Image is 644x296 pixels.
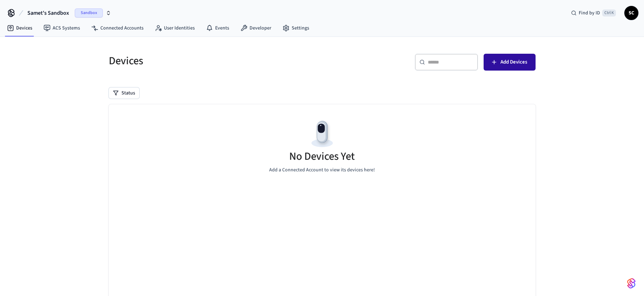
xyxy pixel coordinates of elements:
span: Add Devices [500,58,527,67]
span: Ctrl K [602,9,616,17]
span: Find by ID [579,9,600,17]
a: ACS Systems [38,22,86,34]
a: Connected Accounts [86,22,149,34]
a: Settings [277,22,315,34]
h5: No Devices Yet [289,149,355,164]
button: Add Devices [484,54,536,71]
a: Developer [235,22,277,34]
span: Sandbox [75,8,103,18]
h5: Devices [109,54,318,68]
img: SeamLogoGradient.69752ec5.svg [627,278,636,289]
a: Events [200,22,235,34]
button: Status [109,87,139,99]
a: User Identities [149,22,200,34]
span: SC [625,7,638,19]
a: Devices [1,22,38,34]
img: Devices Empty State [306,118,338,150]
div: Find by IDCtrl K [565,7,622,19]
span: Samet's Sandbox [27,9,69,17]
p: Add a Connected Account to view its devices here! [269,166,375,174]
button: SC [624,6,638,20]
